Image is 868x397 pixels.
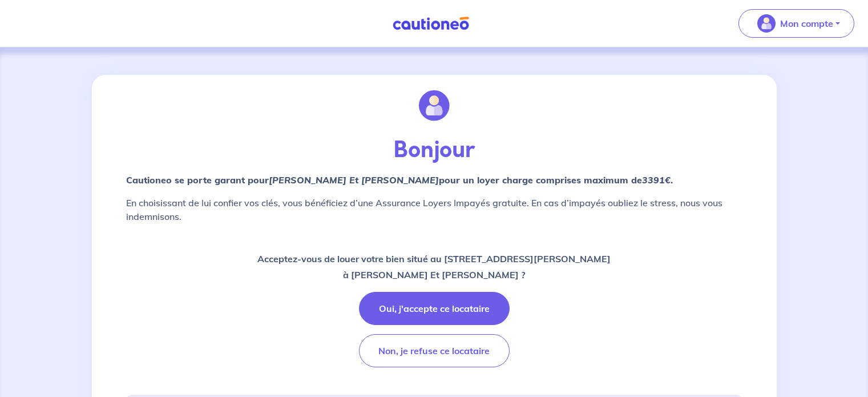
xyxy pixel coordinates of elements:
[757,14,776,33] img: illu_account_valid_menu.svg
[269,174,439,186] em: [PERSON_NAME] Et [PERSON_NAME]
[126,174,673,186] strong: Cautioneo se porte garant pour pour un loyer charge comprises maximum de .
[126,196,742,223] p: En choisissant de lui confier vos clés, vous bénéficiez d’une Assurance Loyers Impayés gratuite. ...
[359,292,510,325] button: Oui, j'accepte ce locataire
[738,9,854,38] button: illu_account_valid_menu.svgMon compte
[780,17,833,30] p: Mon compte
[419,90,450,121] img: illu_account.svg
[359,334,510,367] button: Non, je refuse ce locataire
[257,251,611,283] p: Acceptez-vous de louer votre bien situé au [STREET_ADDRESS][PERSON_NAME] à [PERSON_NAME] Et [PERS...
[642,174,671,186] em: 3391€
[388,17,474,31] img: Cautioneo
[126,137,742,164] p: Bonjour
